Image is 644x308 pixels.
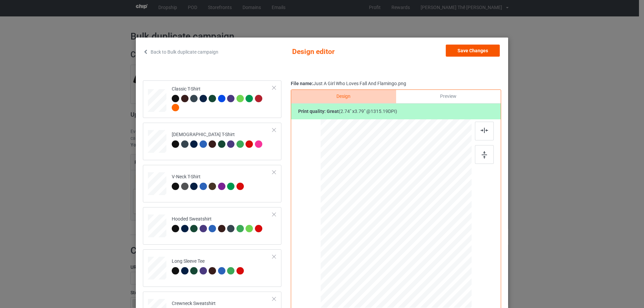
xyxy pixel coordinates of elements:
[143,207,281,245] div: Hooded Sweatshirt
[172,174,246,189] div: V-Neck T-Shirt
[481,128,488,133] img: svg+xml;base64,PD94bWwgdmVyc2lvbj0iMS4wIiBlbmNvZGluZz0iVVRGLTgiPz4KPHN2ZyB3aWR0aD0iMjJweCIgaGVpZ2...
[172,216,264,232] div: Hooded Sweatshirt
[298,109,339,114] b: Print quality:
[327,109,339,114] span: great
[313,81,406,86] span: Just A Girl Who Loves Fall And Flamingo.png
[143,45,218,59] a: Back to Bulk duplicate campaign
[172,86,273,111] div: Classic T-Shirt
[292,45,372,59] span: Design editor
[291,90,396,103] div: Design
[396,90,501,103] div: Preview
[143,165,281,202] div: V-Neck T-Shirt
[339,109,397,114] span: ( 2.74 " x 3.79 " @ 1315.19 DPI)
[446,45,500,57] button: Save Changes
[172,131,264,147] div: [DEMOGRAPHIC_DATA] T-Shirt
[143,80,281,118] div: Classic T-Shirt
[143,123,281,160] div: [DEMOGRAPHIC_DATA] T-Shirt
[482,151,487,159] img: svg+xml;base64,PD94bWwgdmVyc2lvbj0iMS4wIiBlbmNvZGluZz0iVVRGLTgiPz4KPHN2ZyB3aWR0aD0iMTZweCIgaGVpZ2...
[143,249,281,287] div: Long Sleeve Tee
[172,258,246,274] div: Long Sleeve Tee
[291,81,313,86] span: File name:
